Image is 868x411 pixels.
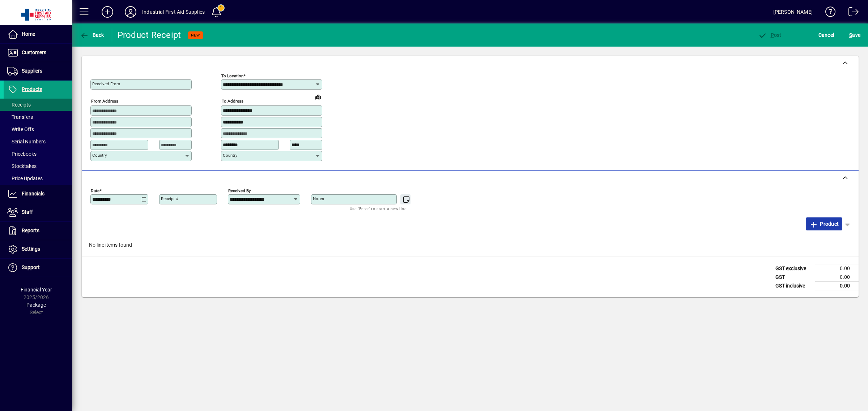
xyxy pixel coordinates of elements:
mat-label: Received by [228,188,251,193]
a: Write Offs [4,123,72,135]
a: Support [4,259,72,277]
a: Home [4,25,72,43]
a: Knowledge Base [820,1,836,25]
td: GST [772,273,815,281]
td: GST exclusive [772,264,815,273]
mat-hint: Use 'Enter' to start a new line [350,204,407,213]
mat-label: Received From [92,81,120,86]
span: Receipts [7,102,31,108]
mat-label: Receipt # [161,196,178,201]
a: Reports [4,222,72,240]
span: Financial Year [21,287,52,293]
span: Staff [22,209,33,215]
mat-label: To location [221,73,243,78]
span: Pricebooks [7,151,37,157]
td: GST inclusive [772,281,815,290]
span: Suppliers [22,68,42,74]
td: 0.00 [815,273,859,281]
a: View on map [312,91,324,103]
a: Serial Numbers [4,135,72,148]
button: Add [96,5,119,18]
a: Customers [4,44,72,62]
a: Financials [4,185,72,203]
span: Products [22,86,42,92]
span: NEW [191,33,200,38]
span: Stocktakes [7,163,37,169]
mat-label: Date [91,188,99,193]
span: Price Updates [7,176,43,181]
mat-label: Country [223,153,237,158]
span: P [771,32,774,38]
button: Cancel [817,29,836,42]
span: ost [758,32,782,38]
span: S [849,32,852,38]
a: Pricebooks [4,148,72,160]
div: Product Receipt [118,29,181,41]
td: 0.00 [815,281,859,290]
span: Transfers [7,114,33,120]
a: Transfers [4,111,72,123]
span: Home [22,31,35,37]
button: Back [78,29,106,42]
button: Profile [119,5,142,18]
mat-label: Notes [313,196,324,201]
span: Support [22,264,40,270]
span: Customers [22,49,46,55]
div: [PERSON_NAME] [773,6,813,18]
button: Save [847,29,862,42]
a: Suppliers [4,62,72,80]
td: 0.00 [815,264,859,273]
span: Cancel [818,29,834,41]
span: Reports [22,228,39,233]
span: ave [849,29,860,41]
span: Financials [22,191,44,196]
a: Logout [843,1,859,25]
button: Product [806,217,842,230]
div: Industrial First Aid Supplies [142,6,205,18]
span: Product [809,218,839,230]
mat-label: Country [92,153,107,158]
span: Package [26,302,46,308]
span: Back [80,32,104,38]
a: Receipts [4,99,72,111]
span: Settings [22,246,40,252]
a: Stocktakes [4,160,72,172]
app-page-header-button: Back [72,29,112,42]
a: Price Updates [4,172,72,185]
button: Post [756,29,783,42]
a: Staff [4,203,72,221]
a: Settings [4,240,72,258]
span: Serial Numbers [7,139,46,144]
div: No line items found [82,234,859,256]
span: Write Offs [7,126,34,132]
